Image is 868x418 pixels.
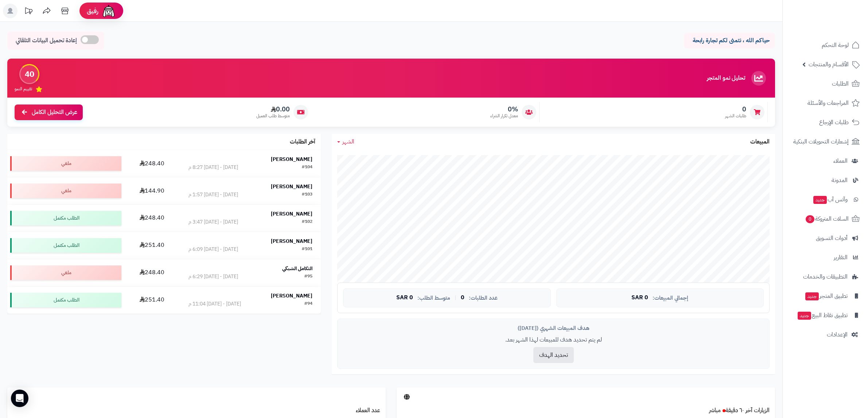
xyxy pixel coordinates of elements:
[302,191,312,198] div: #103
[302,164,312,171] div: #104
[787,75,864,92] a: الطلبات
[803,272,848,282] span: التطبيقات والخدمات
[16,36,77,45] span: إعادة تحميل البيانات التلقائي
[490,113,518,119] span: معدل تكرار الشراء
[809,59,849,70] span: الأقسام والمنتجات
[787,94,864,112] a: المراجعات والأسئلة
[787,249,864,266] a: التقارير
[461,295,464,301] span: 0
[10,265,121,280] div: ملغي
[787,268,864,285] a: التطبيقات والخدمات
[631,295,648,301] span: 0 SAR
[787,152,864,170] a: العملاء
[787,229,864,247] a: أدوات التسويق
[787,114,864,131] a: طلبات الإرجاع
[787,326,864,343] a: الإعدادات
[282,265,312,272] strong: التكامل الشبكي
[19,4,38,20] a: تحديثات المنصة
[787,307,864,324] a: تطبيق نقاط البيعجديد
[188,246,238,253] div: [DATE] - [DATE] 6:09 م
[787,133,864,150] a: إشعارات التحويلات البنكية
[290,139,315,145] h3: آخر الطلبات
[827,330,848,340] span: الإعدادات
[793,137,849,147] span: إشعارات التحويلات البنكية
[822,40,849,50] span: لوحة التحكم
[805,215,815,224] span: 0
[343,324,764,332] div: هدف المبيعات الشهري ([DATE])
[10,156,121,171] div: ملغي
[337,138,354,146] a: الشهر
[816,233,848,243] span: أدوات التسويق
[271,292,312,300] strong: [PERSON_NAME]
[15,86,32,92] span: تقييم النمو
[805,291,848,301] span: تطبيق المتجر
[302,218,312,226] div: #102
[188,218,238,226] div: [DATE] - [DATE] 3:47 م
[709,406,770,415] a: الزيارات آخر ٦٠ دقيقةمباشر
[124,205,180,232] td: 248.40
[834,252,848,263] span: التقارير
[271,183,312,190] strong: [PERSON_NAME]
[813,194,848,205] span: وآتس آب
[725,105,746,113] span: 0
[653,295,688,301] span: إجمالي المبيعات:
[87,7,98,15] span: رفيق
[798,312,811,320] span: جديد
[797,310,848,320] span: تطبيق نقاط البيع
[819,117,849,127] span: طلبات الإرجاع
[707,75,745,82] h3: تحليل نمو المتجر
[343,336,764,344] p: لم يتم تحديد هدف للمبيعات لهذا الشهر بعد.
[124,259,180,286] td: 248.40
[188,273,238,280] div: [DATE] - [DATE] 6:29 م
[813,196,827,204] span: جديد
[709,406,721,415] small: مباشر
[10,293,121,307] div: الطلب مكتمل
[188,164,238,171] div: [DATE] - [DATE] 8:27 م
[10,184,121,198] div: ملغي
[304,300,312,308] div: #94
[787,36,864,54] a: لوحة التحكم
[396,295,413,301] span: 0 SAR
[10,238,121,253] div: الطلب مكتمل
[124,232,180,259] td: 251.40
[750,139,770,145] h3: المبيعات
[356,406,380,415] a: عدد العملاء
[342,137,354,146] span: الشهر
[807,98,849,108] span: المراجعات والأسئلة
[188,191,238,198] div: [DATE] - [DATE] 1:57 م
[271,237,312,245] strong: [PERSON_NAME]
[533,347,574,363] button: تحديد الهدف
[304,273,312,280] div: #95
[725,113,746,119] span: طلبات الشهر
[124,150,180,177] td: 248.40
[787,171,864,189] a: المدونة
[256,113,290,119] span: متوسط طلب العميل
[15,104,83,120] a: عرض التحليل الكامل
[833,156,848,166] span: العملاء
[689,36,770,45] p: حياكم الله ، نتمنى لكم تجارة رابحة
[32,108,77,117] span: عرض التحليل الكامل
[832,79,849,89] span: الطلبات
[455,295,456,300] span: |
[302,246,312,253] div: #101
[490,105,518,113] span: 0%
[818,5,861,21] img: logo-2.png
[124,177,180,204] td: 144.90
[787,287,864,305] a: تطبيق المتجرجديد
[271,155,312,163] strong: [PERSON_NAME]
[417,295,450,301] span: متوسط الطلب:
[11,390,28,407] div: Open Intercom Messenger
[787,210,864,228] a: السلات المتروكة0
[832,175,848,185] span: المدونة
[787,191,864,208] a: وآتس آبجديد
[805,214,849,224] span: السلات المتروكة
[101,4,116,18] img: ai-face.png
[469,295,498,301] span: عدد الطلبات:
[271,210,312,218] strong: [PERSON_NAME]
[10,211,121,225] div: الطلب مكتمل
[256,105,290,113] span: 0.00
[124,287,180,313] td: 251.40
[805,292,819,300] span: جديد
[188,300,241,308] div: [DATE] - [DATE] 11:04 م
